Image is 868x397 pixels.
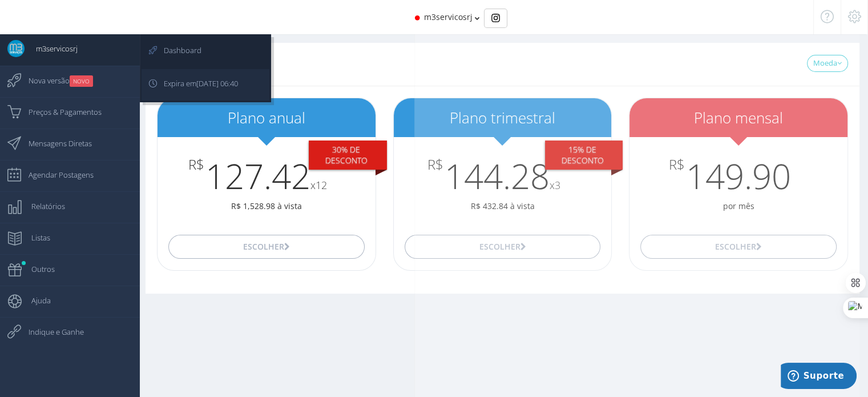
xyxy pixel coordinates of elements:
[17,66,93,95] span: Nova versão
[491,14,500,22] img: Instagram_simple_icon.svg
[394,110,612,126] h2: Plano trimestral
[158,157,376,195] h3: 127.42
[484,9,507,28] div: Basic example
[158,200,376,212] p: R$ 1,528.98 à vista
[17,318,84,346] span: Indique e Ganhe
[142,36,269,67] a: Dashboard
[17,129,92,158] span: Mensagens Diretas
[310,178,327,192] small: x12
[20,223,50,252] span: Listas
[158,110,376,126] h2: Plano anual
[20,286,51,315] span: Ajuda
[188,157,204,172] span: R$
[781,363,857,391] iframe: Abre um widget para que você possa encontrar mais informações
[17,98,102,126] span: Preços & Pagamentos
[424,11,473,22] span: m3servicosrj
[152,36,201,65] span: Dashboard
[196,78,238,89] span: [DATE] 06:40
[70,75,93,87] small: NOVO
[168,235,364,259] button: Escolher
[20,192,65,220] span: Relatórios
[142,69,269,101] a: Expira em[DATE] 06:40
[17,161,94,189] span: Agendar Postagens
[405,235,600,259] button: Escolher
[394,157,612,195] h3: 144.28
[25,34,78,63] span: m3servicosrj
[7,40,25,57] img: User Image
[20,255,55,283] span: Outros
[309,141,387,170] div: 30% De desconto
[152,69,238,98] span: Expira em
[394,200,612,212] p: R$ 432.84 à vista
